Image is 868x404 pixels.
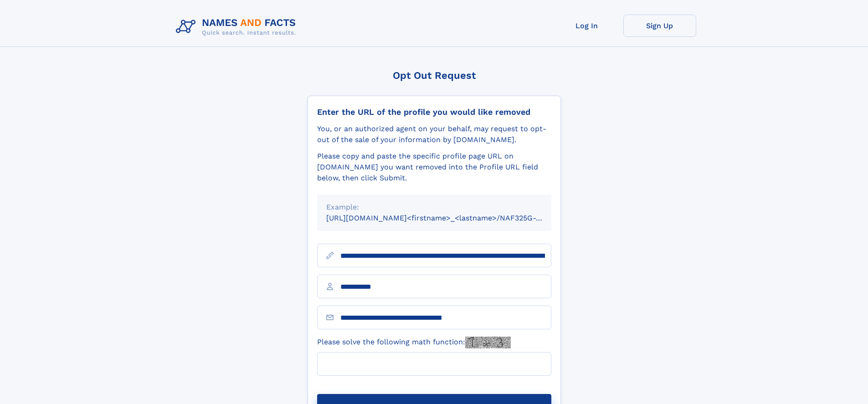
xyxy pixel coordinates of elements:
[317,337,511,348] label: Please solve the following math function:
[172,15,303,39] img: Logo Names and Facts
[623,15,696,37] a: Sign Up
[326,214,569,222] small: [URL][DOMAIN_NAME]<firstname>_<lastname>/NAF325G-xxxxxxxx
[308,70,561,81] div: Opt Out Request
[317,151,551,184] div: Please copy and paste the specific profile page URL on [DOMAIN_NAME] you want removed into the Pr...
[317,123,551,145] div: You, or an authorized agent on your behalf, may request to opt-out of the sale of your informatio...
[317,107,551,117] div: Enter the URL of the profile you would like removed
[550,15,623,37] a: Log In
[326,202,542,213] div: Example:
